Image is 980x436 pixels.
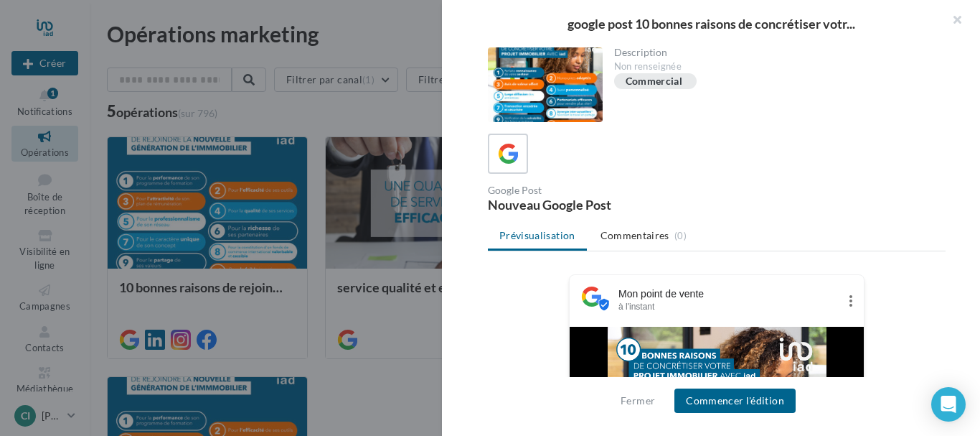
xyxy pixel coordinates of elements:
span: (0) [674,230,687,241]
div: Nouveau Google Post [488,198,711,211]
button: Commencer l'édition [674,389,796,413]
span: Commentaires [600,228,669,243]
div: Mon point de vente [618,287,838,301]
div: à l'instant [618,301,838,312]
div: Commercial [626,76,683,87]
div: Open Intercom Messenger [931,387,966,422]
div: Description [614,47,935,57]
span: google post 10 bonnes raisons de concrétiser votr... [567,17,855,30]
button: Fermer [615,392,661,409]
div: Google Post [488,185,711,195]
div: Non renseignée [614,60,935,73]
